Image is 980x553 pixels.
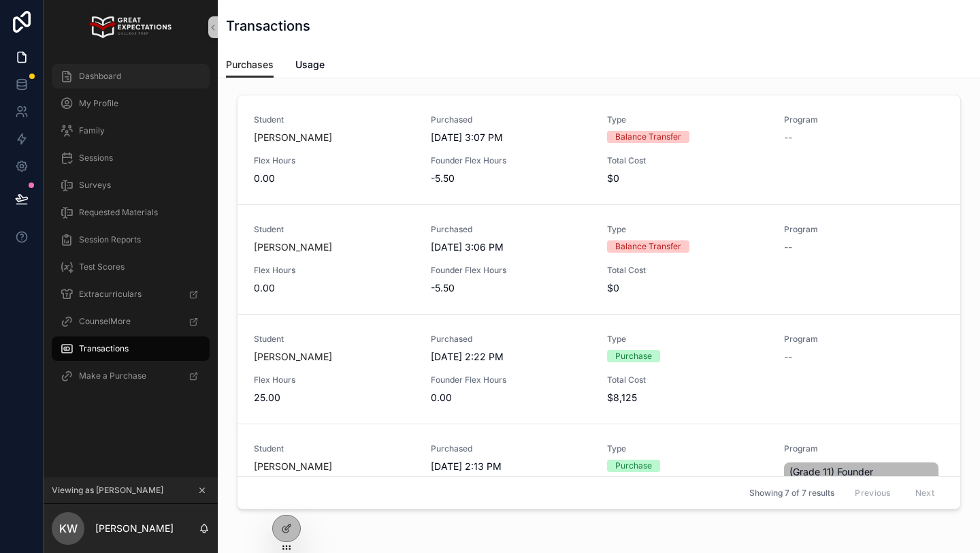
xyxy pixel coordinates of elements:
[784,350,792,364] span: --
[52,118,210,143] a: Family
[431,281,591,295] span: -5.50
[226,52,274,78] a: Purchases
[431,224,591,235] span: Purchased
[749,488,834,499] span: Showing 7 of 7 results
[52,200,210,225] a: Requested Materials
[607,443,768,454] span: Type
[615,350,652,362] div: Purchase
[52,227,210,252] a: Session Reports
[784,131,792,144] span: --
[607,281,768,295] span: $0
[52,146,210,170] a: Sessions
[431,172,591,185] span: -5.50
[607,375,768,385] span: Total Cost
[607,334,768,345] span: Type
[79,207,158,218] span: Requested Materials
[52,309,210,334] a: CounselMore
[784,114,945,125] span: Program
[254,391,414,405] span: 25.00
[431,334,591,345] span: Purchased
[226,16,310,35] h1: Transactions
[95,522,174,535] p: [PERSON_NAME]
[254,131,332,144] a: [PERSON_NAME]
[79,370,146,381] span: Make a Purchase
[79,125,105,136] span: Family
[254,375,414,385] span: Flex Hours
[431,265,591,276] span: Founder Flex Hours
[90,16,171,38] img: App logo
[254,240,332,254] a: [PERSON_NAME]
[52,64,210,89] a: Dashboard
[254,155,414,166] span: Flex Hours
[431,350,591,364] span: [DATE] 2:22 PM
[784,334,945,345] span: Program
[607,265,768,276] span: Total Cost
[431,443,591,454] span: Purchased
[79,343,129,354] span: Transactions
[52,91,210,116] a: My Profile
[431,114,591,125] span: Purchased
[607,114,768,125] span: Type
[59,520,78,537] span: KW
[79,153,113,163] span: Sessions
[226,58,274,72] span: Purchases
[79,234,141,245] span: Session Reports
[79,262,125,272] span: Test Scores
[52,282,210,306] a: Extracurriculars
[52,364,210,388] a: Make a Purchase
[254,265,414,276] span: Flex Hours
[615,131,681,143] div: Balance Transfer
[607,155,768,166] span: Total Cost
[52,173,210,197] a: Surveys
[607,224,768,235] span: Type
[52,336,210,361] a: Transactions
[784,443,945,454] span: Program
[607,172,768,185] span: $0
[79,71,121,82] span: Dashboard
[431,460,591,473] span: [DATE] 2:13 PM
[431,240,591,254] span: [DATE] 3:06 PM
[254,350,332,364] a: [PERSON_NAME]
[79,180,111,191] span: Surveys
[431,155,591,166] span: Founder Flex Hours
[295,52,325,80] a: Usage
[784,240,792,254] span: --
[79,289,142,300] span: Extracurriculars
[254,460,332,473] a: [PERSON_NAME]
[431,391,591,405] span: 0.00
[431,375,591,385] span: Founder Flex Hours
[254,334,414,345] span: Student
[52,485,163,496] span: Viewing as [PERSON_NAME]
[607,391,768,405] span: $8,125
[615,460,652,472] div: Purchase
[254,114,414,125] span: Student
[295,58,325,72] span: Usage
[44,54,218,406] div: scrollable content
[254,281,414,295] span: 0.00
[254,224,414,235] span: Student
[784,224,945,235] span: Program
[431,131,591,144] span: [DATE] 3:07 PM
[52,255,210,279] a: Test Scores
[79,98,118,109] span: My Profile
[789,465,934,492] span: (Grade 11) Founder Comprehensive Program
[615,240,681,253] div: Balance Transfer
[254,443,414,454] span: Student
[254,172,414,185] span: 0.00
[79,316,131,327] span: CounselMore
